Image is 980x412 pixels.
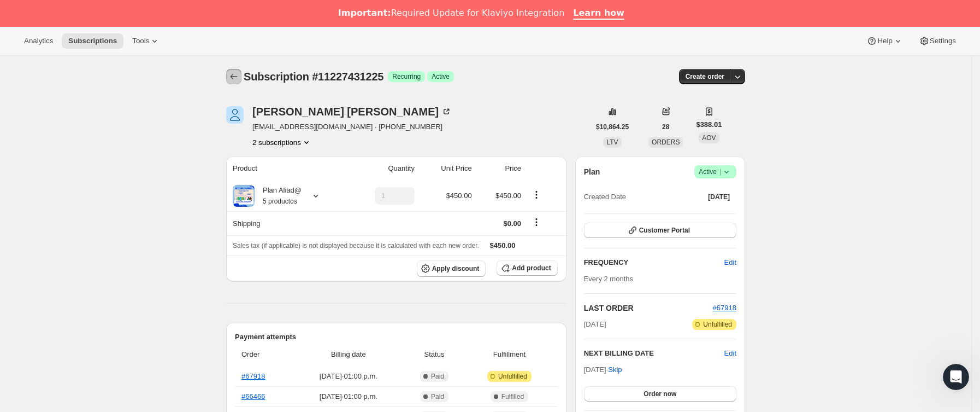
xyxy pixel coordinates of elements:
span: $10,864.25 [596,123,629,131]
span: [DATE] [708,193,730,201]
span: Recurring [392,72,421,81]
span: Created Date [584,192,626,202]
span: $450.00 [495,192,521,200]
span: LTV [606,138,618,146]
span: Apply discount [432,264,480,273]
small: 5 productos [263,198,297,205]
span: $450.00 [446,192,472,200]
button: Order now [584,386,736,402]
button: Shipping actions [528,216,545,228]
span: Fulfillment [468,349,551,360]
div: Required Update for Klaviyo Integration [338,8,564,19]
span: [DATE] · 01:00 p.m. [296,391,401,402]
div: Plan Aliad@ [255,185,302,207]
span: Edit [724,257,736,268]
span: 28 [662,123,669,131]
span: AOV [702,134,716,142]
span: Help [877,37,892,45]
span: Tools [132,37,149,45]
span: Every 2 months [584,275,633,283]
button: Help [860,33,910,49]
button: Analytics [17,33,60,49]
span: Subscriptions [68,37,117,45]
span: [EMAIL_ADDRESS][DOMAIN_NAME] · [PHONE_NUMBER] [252,121,452,132]
span: Status [408,349,462,360]
span: Billing date [296,349,401,360]
th: Product [226,156,347,181]
button: Product actions [252,137,312,148]
button: Create order [679,69,731,84]
span: [DATE] · [584,365,622,374]
iframe: Intercom live chat [943,364,969,390]
h2: Payment attempts [235,332,558,343]
span: Fulfilled [501,392,524,401]
span: Unfulfilled [703,320,732,329]
div: [PERSON_NAME] [PERSON_NAME] [252,106,452,117]
button: #67918 [713,303,736,314]
img: product img [233,185,255,207]
th: Order [235,343,293,367]
span: $0.00 [503,219,521,228]
button: Subscriptions [226,69,241,84]
button: Subscriptions [62,33,123,49]
th: Price [475,156,524,181]
span: Create order [686,72,724,81]
th: Quantity [347,156,418,181]
th: Unit Price [418,156,475,181]
span: Diana Patricia [226,106,244,124]
button: Customer Portal [584,223,736,238]
button: $10,864.25 [589,119,635,135]
span: | [719,167,721,176]
h2: Plan [584,166,600,177]
th: Shipping [226,211,347,235]
span: $388.01 [696,119,722,130]
span: [DATE] · 01:00 p.m. [296,371,401,382]
h2: NEXT BILLING DATE [584,348,724,359]
span: $450.00 [490,241,516,249]
a: Learn how [573,8,624,20]
span: Paid [431,392,444,401]
button: Skip [601,361,628,379]
button: Apply discount [417,260,486,277]
span: Analytics [24,37,53,45]
span: Settings [930,37,956,45]
span: Order now [644,390,676,398]
span: Active [699,166,732,177]
h2: FREQUENCY [584,257,724,268]
a: #67918 [713,304,736,312]
a: #66466 [241,392,265,401]
button: Edit [724,348,736,359]
button: [DATE] [701,189,736,205]
span: Add product [512,264,551,272]
span: Sales tax (if applicable) is not displayed because it is calculated with each new order. [233,242,479,249]
span: Paid [431,372,444,381]
h2: LAST ORDER [584,303,713,314]
span: Subscription #11227431225 [244,71,383,83]
button: Add product [497,260,557,276]
span: Active [432,72,450,81]
span: Unfulfilled [498,372,527,381]
span: Customer Portal [639,226,690,235]
button: Settings [912,33,963,49]
button: 28 [656,119,676,135]
button: Tools [126,33,167,49]
span: [DATE] [584,319,606,330]
button: Edit [718,254,743,271]
span: ORDERS [652,138,680,146]
span: Skip [608,364,622,375]
button: Product actions [528,189,545,201]
b: Important: [338,8,391,18]
a: #67918 [241,372,265,380]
